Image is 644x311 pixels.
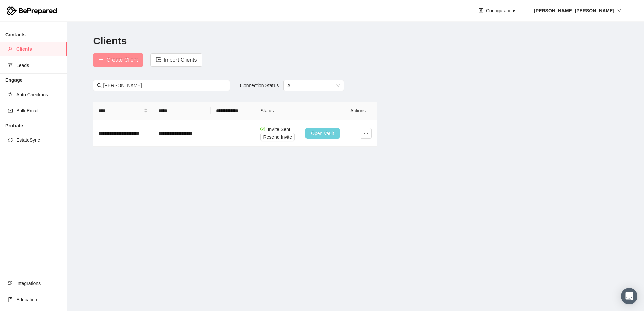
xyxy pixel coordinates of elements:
span: control [479,8,483,13]
span: down [617,8,622,13]
button: Open Vault [305,128,340,139]
span: Resend Invite [263,133,292,141]
button: [PERSON_NAME] [PERSON_NAME] [528,5,627,16]
span: Integrations [16,277,62,290]
span: sync [8,138,13,142]
span: Leads [16,59,62,72]
span: Create Client [106,56,138,64]
div: Open Intercom Messenger [621,288,637,304]
strong: Probate [5,123,23,128]
th: Status [255,102,300,120]
span: plus [98,57,104,63]
label: Connection Status [240,80,283,91]
button: controlConfigurations [473,5,522,16]
span: alert [8,92,13,97]
span: Configurations [486,7,516,14]
button: plusCreate Client [93,53,143,67]
span: ellipsis [361,131,371,136]
span: Auto Check-ins [16,88,62,101]
button: ellipsis [361,128,372,139]
span: Education [16,293,62,306]
span: Open Vault [311,130,334,137]
span: Invite Sent [268,127,290,132]
span: funnel-plot [8,63,13,68]
input: Search by first name, last name, email or mobile number [103,82,226,89]
th: Actions [345,102,377,120]
span: check-circle [260,127,265,131]
strong: [PERSON_NAME] [PERSON_NAME] [534,8,614,13]
strong: Contacts [5,32,26,37]
span: Clients [16,42,62,56]
span: EstateSync [16,133,62,147]
span: book [8,297,13,302]
th: Name [93,102,153,120]
span: Import Clients [164,56,197,64]
h2: Clients [93,34,618,48]
span: All [287,80,340,91]
span: appstore-add [8,281,13,286]
span: import [156,57,161,63]
button: Resend Invite [260,133,295,141]
span: mail [8,108,13,113]
strong: Engage [5,77,23,83]
span: search [97,83,102,88]
span: Bulk Email [16,104,62,117]
span: user [8,47,13,51]
button: importImport Clients [150,53,202,67]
